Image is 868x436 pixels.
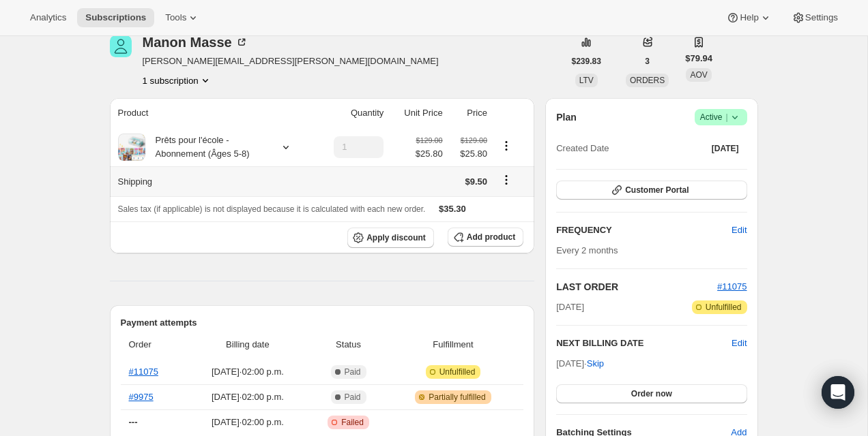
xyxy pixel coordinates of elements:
th: Shipping [110,166,315,196]
a: #9975 [129,392,154,402]
span: Partially fulfilled [429,392,485,403]
img: product img [118,134,145,161]
span: LTV [579,76,594,85]
span: | [725,112,727,123]
span: Customer Portal [625,185,689,196]
span: $25.80 [451,147,487,161]
a: #11075 [717,281,747,292]
span: Created Date [556,142,609,155]
button: Product actions [143,74,212,87]
button: Add product [448,228,523,247]
span: Edit [732,223,747,237]
span: Billing date [190,338,306,352]
span: [PERSON_NAME][EMAIL_ADDRESS][PERSON_NAME][DOMAIN_NAME] [143,54,439,68]
button: Shipping actions [495,172,517,187]
span: $79.94 [685,52,712,65]
span: Apply discount [366,232,426,243]
th: Product [110,98,315,128]
button: Settings [783,8,846,27]
span: Settings [805,12,838,23]
span: Unfulfilled [439,367,476,377]
span: Failed [341,417,364,428]
h2: FREQUENCY [556,223,732,237]
a: #11075 [129,367,158,377]
button: Apply discount [347,228,434,248]
span: Order now [631,388,672,399]
span: [DATE] [712,143,739,154]
span: $35.30 [439,204,466,214]
span: Help [740,12,758,23]
button: 3 [637,52,658,71]
th: Unit Price [388,98,446,128]
span: 3 [645,56,650,67]
button: #11075 [717,280,747,294]
th: Quantity [315,98,388,128]
span: Subscriptions [85,12,146,23]
span: [DATE] [556,300,584,314]
span: Skip [587,357,604,371]
div: Open Intercom Messenger [822,376,854,409]
span: Add product [467,232,515,243]
button: Customer Portal [556,181,747,200]
small: $129.00 [416,136,442,144]
th: Order [121,330,186,360]
h2: NEXT BILLING DATE [556,337,732,350]
span: $239.83 [572,56,601,67]
button: Subscriptions [77,8,154,27]
span: ORDERS [630,76,665,85]
div: Prêts pour l'école - Abonnement (Âges 5-8) [145,134,268,161]
span: Active [700,110,742,124]
span: $9.50 [465,176,487,187]
span: Unfulfilled [706,302,742,313]
span: [DATE] · [556,358,604,369]
span: Sales tax (if applicable) is not displayed because it is calculated with each new order. [118,204,426,214]
span: [DATE] · 02:00 p.m. [190,390,306,404]
button: Analytics [22,8,74,27]
button: Edit [723,219,755,241]
button: Edit [732,337,747,350]
button: Order now [556,384,747,403]
th: Price [447,98,491,128]
span: Every 2 months [556,245,618,255]
div: Manon Masse [143,35,248,49]
span: $25.80 [416,147,443,161]
span: Fulfillment [391,338,515,352]
button: Skip [579,353,612,375]
small: $129.00 [461,136,487,144]
span: Manon Masse [110,35,132,57]
span: [DATE] · 02:00 p.m. [190,365,306,379]
button: Tools [157,8,208,27]
span: --- [129,417,138,427]
span: [DATE] · 02:00 p.m. [190,416,306,429]
button: $239.83 [564,52,609,71]
span: Tools [165,12,186,23]
span: AOV [690,70,707,80]
h2: LAST ORDER [556,280,717,294]
span: Status [314,338,383,352]
button: Help [718,8,780,27]
span: Analytics [30,12,66,23]
button: Product actions [495,138,517,153]
span: Paid [345,392,361,403]
span: Paid [345,367,361,377]
button: [DATE] [704,139,747,158]
h2: Plan [556,110,577,124]
h2: Payment attempts [121,316,524,330]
